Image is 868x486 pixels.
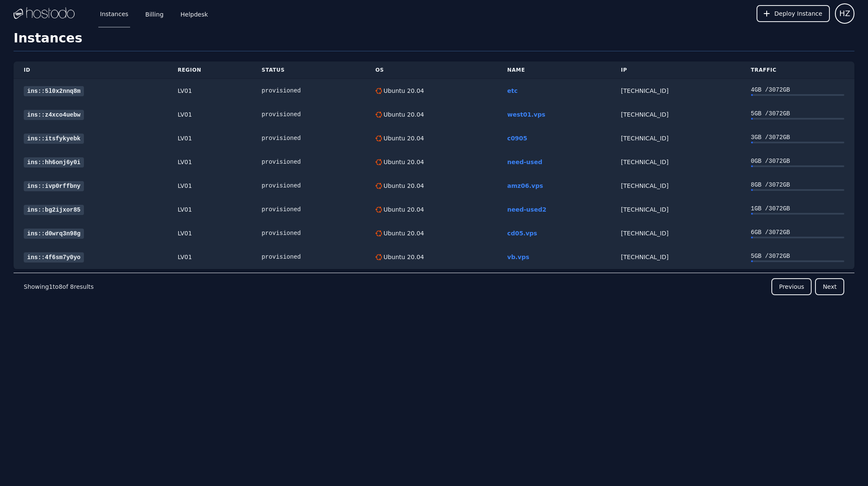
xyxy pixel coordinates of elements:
div: LV01 [178,182,241,190]
a: west01.vps [507,111,545,118]
a: ins::itsfykyebk [24,134,84,144]
th: Traffic [741,61,855,79]
h1: Instances [14,31,854,51]
div: 5 GB / 3072 GB [751,252,845,260]
img: Ubuntu 20.04 [376,112,382,118]
div: provisioned [262,110,355,119]
span: 1 [49,283,53,290]
img: Logo [14,7,75,20]
img: Ubuntu 20.04 [376,230,382,237]
a: need-used2 [507,206,546,213]
span: 8 [70,283,74,290]
a: ins::d0wrq3n98g [24,229,84,239]
div: Ubuntu 20.04 [382,229,424,237]
div: Ubuntu 20.04 [382,205,424,214]
div: Ubuntu 20.04 [382,87,424,95]
div: provisioned [262,229,355,237]
div: Ubuntu 20.04 [382,182,424,190]
img: Ubuntu 20.04 [376,159,382,165]
a: need-used [507,159,542,165]
div: Ubuntu 20.04 [382,134,424,142]
a: ins::5l0x2nnq8m [24,86,84,96]
div: provisioned [262,182,355,190]
img: Ubuntu 20.04 [376,254,382,260]
div: provisioned [262,205,355,214]
div: provisioned [262,253,355,261]
div: [TECHNICAL_ID] [621,134,730,142]
img: Ubuntu 20.04 [376,207,382,213]
div: provisioned [262,158,355,166]
div: provisioned [262,134,355,142]
div: LV01 [178,229,241,237]
button: Next [815,278,844,295]
th: Region [167,61,251,79]
div: [TECHNICAL_ID] [621,110,730,119]
div: LV01 [178,134,241,142]
th: Name [497,61,611,79]
div: 3 GB / 3072 GB [751,133,845,142]
span: 8 [58,283,62,290]
button: Deploy Instance [757,5,830,22]
img: Ubuntu 20.04 [376,183,382,189]
th: IP [611,61,740,79]
a: c0905 [507,135,527,142]
div: LV01 [178,205,241,214]
div: Ubuntu 20.04 [382,158,424,166]
th: ID [14,61,167,79]
button: Previous [771,278,812,295]
p: Showing to of results [24,282,94,291]
div: LV01 [178,158,241,166]
a: amz06.vps [507,182,543,189]
span: Deploy Instance [774,9,822,18]
div: [TECHNICAL_ID] [621,205,730,214]
div: 1 GB / 3072 GB [751,204,845,213]
a: ins::ivp0rffbny [24,181,84,191]
div: LV01 [178,253,241,261]
div: LV01 [178,87,241,95]
nav: Pagination [14,273,854,300]
div: 5 GB / 3072 GB [751,109,845,118]
div: [TECHNICAL_ID] [621,182,730,190]
div: [TECHNICAL_ID] [621,229,730,237]
img: Ubuntu 20.04 [376,135,382,142]
div: 4 GB / 3072 GB [751,86,845,94]
div: Ubuntu 20.04 [382,253,424,261]
div: [TECHNICAL_ID] [621,253,730,261]
div: 8 GB / 3072 GB [751,181,845,189]
div: 0 GB / 3072 GB [751,157,845,165]
a: etc [507,87,518,94]
th: OS [365,61,497,79]
div: 6 GB / 3072 GB [751,228,845,237]
a: ins::bg2ijxor85 [24,205,84,215]
div: [TECHNICAL_ID] [621,158,730,166]
div: LV01 [178,110,241,119]
a: ins::hh6onj6y0i [24,157,84,168]
img: Ubuntu 20.04 [376,88,382,94]
span: HZ [839,8,850,20]
th: Status [251,61,365,79]
a: ins::4f6sm7y0yo [24,252,84,263]
div: provisioned [262,87,355,95]
a: vb.vps [507,254,529,260]
div: [TECHNICAL_ID] [621,87,730,95]
button: User menu [835,3,854,24]
a: ins::z4xco4uebw [24,110,84,120]
a: cd05.vps [507,230,537,237]
div: Ubuntu 20.04 [382,110,424,119]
